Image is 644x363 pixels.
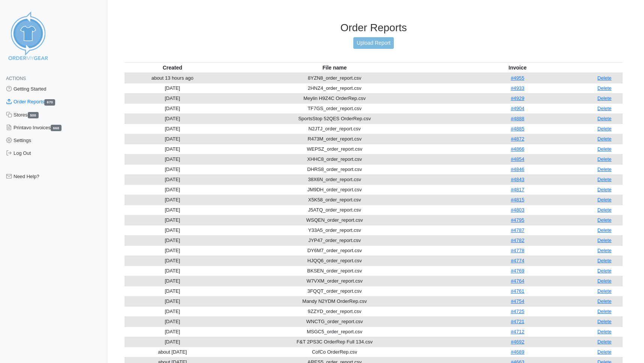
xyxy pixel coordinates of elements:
[597,268,612,274] a: Delete
[220,93,449,103] td: Meylin H9Z4C OrderRep.csv
[125,113,220,124] td: [DATE]
[511,237,524,243] a: #4782
[220,337,449,347] td: F&T 2PS3C OrderRep Full 134.csv
[511,329,524,334] a: #4712
[511,116,524,121] a: #4888
[220,327,449,337] td: MSGC5_order_report.csv
[220,113,449,124] td: SportsStop 52QES OrderRep.csv
[6,76,26,81] span: Actions
[125,164,220,174] td: [DATE]
[125,195,220,205] td: [DATE]
[125,185,220,195] td: [DATE]
[597,136,612,142] a: Delete
[511,146,524,152] a: #4866
[220,103,449,113] td: TF7GS_order_report.csv
[597,227,612,233] a: Delete
[511,207,524,213] a: #4803
[125,73,220,83] td: about 13 hours ago
[597,156,612,162] a: Delete
[597,197,612,203] a: Delete
[597,258,612,263] a: Delete
[125,103,220,113] td: [DATE]
[511,349,524,355] a: #4689
[449,62,586,73] th: Invoice
[511,106,524,111] a: #4904
[125,347,220,357] td: about [DATE]
[125,276,220,286] td: [DATE]
[597,146,612,152] a: Delete
[597,116,612,121] a: Delete
[597,288,612,294] a: Delete
[597,85,612,91] a: Delete
[125,62,220,73] th: Created
[597,349,612,355] a: Delete
[511,288,524,294] a: #4761
[220,195,449,205] td: X5K58_order_report.csv
[125,21,623,34] h3: Order Reports
[597,248,612,253] a: Delete
[220,154,449,164] td: XHHC8_order_report.csv
[597,339,612,345] a: Delete
[597,309,612,314] a: Delete
[220,256,449,266] td: HJQQ6_order_report.csv
[511,268,524,274] a: #4769
[125,93,220,103] td: [DATE]
[125,124,220,134] td: [DATE]
[220,276,449,286] td: W7VXM_order_report.csv
[597,319,612,324] a: Delete
[511,177,524,182] a: #4843
[125,154,220,164] td: [DATE]
[51,125,62,131] span: 668
[125,134,220,144] td: [DATE]
[125,337,220,347] td: [DATE]
[220,235,449,245] td: JYP47_order_report.csv
[125,296,220,306] td: [DATE]
[511,95,524,101] a: #4929
[597,126,612,132] a: Delete
[125,316,220,327] td: [DATE]
[220,185,449,195] td: JM9DH_order_report.csv
[125,144,220,154] td: [DATE]
[511,187,524,192] a: #4817
[511,197,524,203] a: #4815
[511,309,524,314] a: #4725
[125,215,220,225] td: [DATE]
[220,134,449,144] td: R473M_order_report.csv
[220,225,449,235] td: Y33A5_order_report.csv
[220,174,449,185] td: 38X6N_order_report.csv
[511,166,524,172] a: #4846
[125,256,220,266] td: [DATE]
[597,298,612,304] a: Delete
[220,62,449,73] th: File name
[511,319,524,324] a: #4721
[220,124,449,134] td: N2JTJ_order_report.csv
[597,187,612,192] a: Delete
[511,278,524,284] a: #4764
[511,136,524,142] a: #4872
[511,298,524,304] a: #4754
[597,166,612,172] a: Delete
[125,205,220,215] td: [DATE]
[28,112,39,118] span: 500
[511,248,524,253] a: #4778
[220,316,449,327] td: WNCTG_order_report.csv
[597,329,612,334] a: Delete
[597,106,612,111] a: Delete
[511,85,524,91] a: #4933
[511,156,524,162] a: #4854
[125,245,220,256] td: [DATE]
[597,75,612,81] a: Delete
[597,237,612,243] a: Delete
[511,75,524,81] a: #4955
[220,73,449,83] td: 8YZN8_order_report.csv
[511,126,524,132] a: #4885
[597,177,612,182] a: Delete
[125,174,220,185] td: [DATE]
[220,286,449,296] td: 3FQQT_order_report.csv
[597,207,612,213] a: Delete
[220,296,449,306] td: Mandy N2YDM OrderRep.csv
[511,227,524,233] a: #4787
[220,144,449,154] td: WEPSZ_order_report.csv
[511,258,524,263] a: #4774
[220,266,449,276] td: BKSEN_order_report.csv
